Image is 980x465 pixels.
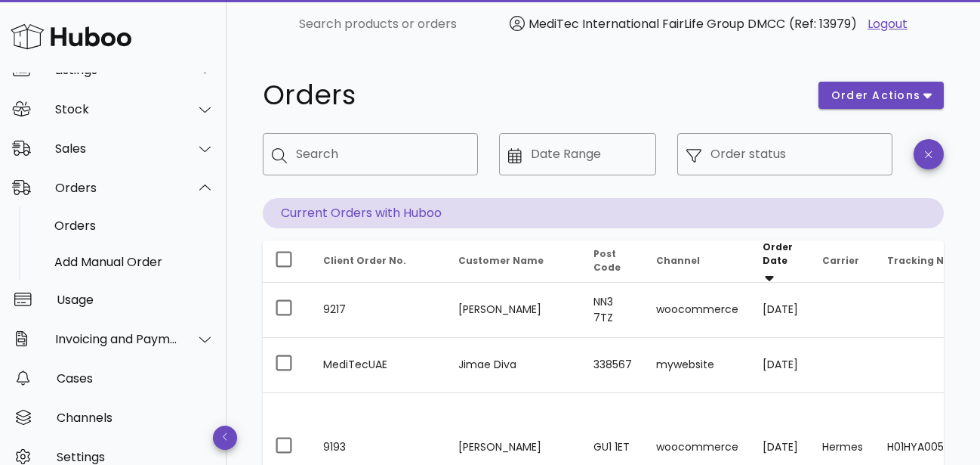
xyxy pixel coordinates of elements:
span: Carrier [822,254,859,267]
th: Client Order No. [311,240,446,283]
th: Channel [644,240,750,283]
span: Tracking No. [887,254,954,267]
td: mywebsite [644,338,750,393]
button: order actions [818,82,944,109]
td: MediTecUAE [311,338,446,393]
span: Customer Name [458,254,544,267]
div: Sales [55,141,178,156]
img: Huboo Logo [11,20,131,53]
div: Stock [55,102,178,116]
td: [DATE] [750,283,810,338]
div: Orders [54,219,214,233]
div: Channels [57,411,214,425]
th: Order Date: Sorted descending. Activate to remove sorting. [750,240,810,283]
span: Client Order No. [323,254,406,267]
th: Post Code [581,240,644,283]
td: Jimae Diva [446,338,581,393]
div: Invoicing and Payments [55,332,178,346]
span: order actions [831,88,921,104]
span: Post Code [593,247,621,274]
span: Channel [656,254,700,267]
span: (Ref: 13979) [789,15,857,33]
div: Usage [57,293,214,307]
a: Logout [868,15,908,33]
span: MediTec International FairLife Group DMCC [529,15,785,33]
div: Orders [55,181,178,195]
div: Cases [57,371,214,386]
td: 338567 [581,338,644,393]
h1: Orders [263,82,800,109]
td: 9217 [311,283,446,338]
td: [DATE] [750,338,810,393]
p: Current Orders with Huboo [263,198,944,228]
td: woocommerce [644,283,750,338]
div: Settings [57,450,214,464]
span: Order Date [763,240,793,267]
th: Carrier [810,240,875,283]
td: [PERSON_NAME] [446,283,581,338]
td: NN3 7TZ [581,283,644,338]
div: Add Manual Order [54,255,214,269]
th: Customer Name [446,240,581,283]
